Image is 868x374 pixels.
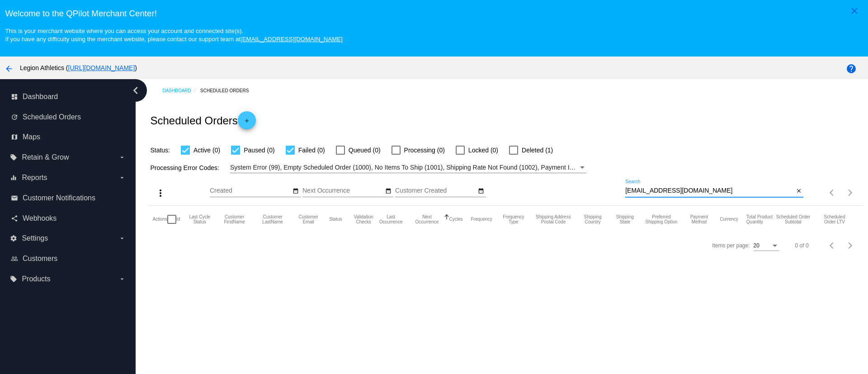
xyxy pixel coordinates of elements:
[746,206,776,233] mat-header-cell: Total Product Quantity
[118,235,126,242] i: arrow_drop_down
[302,187,384,194] input: Next Occurrence
[230,162,586,173] mat-select: Filter by Processing Error Codes
[11,194,18,202] i: email
[11,90,126,104] a: dashboard Dashboard
[10,275,17,283] i: local_offer
[349,145,381,156] span: Queued (0)
[535,214,572,224] button: Change sorting for ShippingPostcode
[795,242,809,249] div: 0 of 0
[22,234,48,242] span: Settings
[11,215,18,222] i: share
[841,184,859,202] button: Next page
[385,188,392,195] mat-icon: date_range
[754,242,759,249] span: 20
[22,174,47,182] span: Reports
[645,214,679,224] button: Change sorting for PreferredShippingOption
[11,114,18,121] i: update
[150,111,255,129] h2: Scheduled Orders
[11,130,126,144] a: map Maps
[841,237,859,255] button: Next page
[11,110,126,124] a: update Scheduled Orders
[468,145,498,156] span: Locked (0)
[849,5,860,16] mat-icon: close
[155,188,166,199] mat-icon: more_vert
[162,84,200,98] a: Dashboard
[176,217,180,222] button: Change sorting for Id
[118,174,126,181] i: arrow_drop_down
[471,217,492,222] button: Change sorting for Frequency
[329,217,342,222] button: Change sorting for Status
[10,235,17,242] i: settings
[23,194,95,202] span: Customer Notifications
[23,93,58,101] span: Dashboard
[241,118,252,128] mat-icon: add
[10,174,17,181] i: equalizer
[754,243,779,249] mat-select: Items per page:
[22,153,69,161] span: Retain & Grow
[413,214,441,224] button: Change sorting for NextOccurrenceUtc
[23,214,57,223] span: Webhooks
[819,214,850,224] button: Change sorting for LifetimeValue
[296,214,321,224] button: Change sorting for CustomerEmail
[10,154,17,161] i: local_offer
[4,63,14,74] mat-icon: arrow_back
[189,214,212,224] button: Change sorting for LastProcessingCycleId
[5,28,342,43] small: This is your merchant website where you can access your account and connected site(s). If you hav...
[687,214,712,224] button: Change sorting for PaymentMethod.Type
[395,187,476,194] input: Customer Created
[796,188,802,195] mat-icon: close
[478,188,484,195] mat-icon: date_range
[712,242,750,249] div: Items per page:
[794,186,803,196] button: Clear
[776,214,811,224] button: Change sorting for Subtotal
[11,255,18,262] i: people_outline
[449,217,463,222] button: Change sorting for Cycles
[404,145,445,156] span: Processing (0)
[11,191,126,205] a: email Customer Notifications
[5,9,863,19] h3: Welcome to the QPilot Merchant Center!
[244,145,274,156] span: Paused (0)
[823,184,841,202] button: Previous page
[522,145,553,156] span: Deleted (1)
[200,84,257,98] a: Scheduled Orders
[580,214,605,224] button: Change sorting for ShippingCountry
[193,145,220,156] span: Active (0)
[241,36,343,43] a: [EMAIL_ADDRESS][DOMAIN_NAME]
[128,83,143,98] i: chevron_left
[11,133,18,141] i: map
[68,64,135,71] a: [URL][DOMAIN_NAME]
[20,64,137,71] span: Legion Athletics ( )
[500,214,527,224] button: Change sorting for FrequencyType
[23,113,81,121] span: Scheduled Orders
[118,275,126,283] i: arrow_drop_down
[11,211,126,226] a: share Webhooks
[210,187,291,194] input: Created
[22,275,50,283] span: Products
[625,187,794,194] input: Search
[118,154,126,161] i: arrow_drop_down
[11,251,126,266] a: people_outline Customers
[720,217,738,222] button: Change sorting for CurrencyIso
[298,145,325,156] span: Failed (0)
[150,147,170,154] span: Status:
[152,206,167,233] mat-header-cell: Actions
[219,214,250,224] button: Change sorting for CustomerFirstName
[23,255,57,263] span: Customers
[823,237,841,255] button: Previous page
[23,133,40,141] span: Maps
[150,164,219,171] span: Processing Error Codes:
[350,206,377,233] mat-header-cell: Validation Checks
[846,63,857,74] mat-icon: help
[258,214,288,224] button: Change sorting for CustomerLastName
[377,214,405,224] button: Change sorting for LastOccurrenceUtc
[613,214,637,224] button: Change sorting for ShippingState
[292,188,299,195] mat-icon: date_range
[11,93,18,100] i: dashboard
